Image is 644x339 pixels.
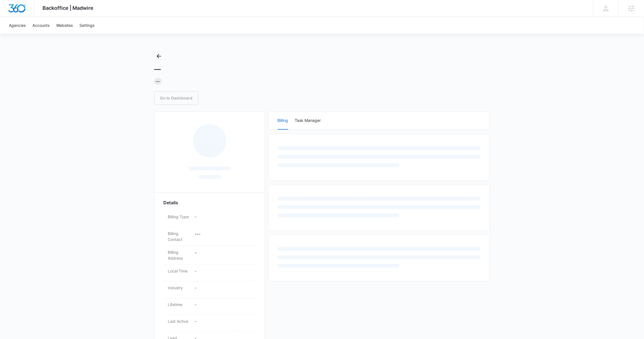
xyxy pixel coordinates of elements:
[29,17,53,34] a: Accounts
[164,315,256,332] div: Last Active-
[195,249,251,261] dd: -
[168,249,190,261] dt: Billing Address
[154,78,162,85] div: —
[278,112,288,130] button: Billing
[164,265,256,281] div: Local Time-
[195,285,251,291] p: -
[164,199,178,206] span: Details
[168,214,190,220] dt: Billing Type
[53,17,76,34] a: Websites
[195,302,251,307] p: -
[168,285,190,291] dt: Industry
[195,268,251,274] p: -
[195,214,251,220] p: -
[164,210,256,227] div: Billing Type-
[168,302,190,307] dt: Lifetime
[154,65,161,74] h1: —
[295,112,321,130] button: Task Manager
[168,231,190,242] dt: Billing Contact
[164,246,256,265] div: Billing Address-
[76,17,98,34] a: Settings
[195,231,251,242] dd: - - -
[154,91,199,105] a: Go to Dashboard
[164,227,256,246] div: Billing Contact---
[164,298,256,315] div: Lifetime-
[164,281,256,298] div: Industry-
[195,318,251,324] p: -
[168,268,190,274] dt: Local Time
[168,318,190,324] dt: Last Active
[154,52,163,61] button: Back
[6,17,29,34] a: Agencies
[43,5,94,11] span: Backoffice | Madwire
